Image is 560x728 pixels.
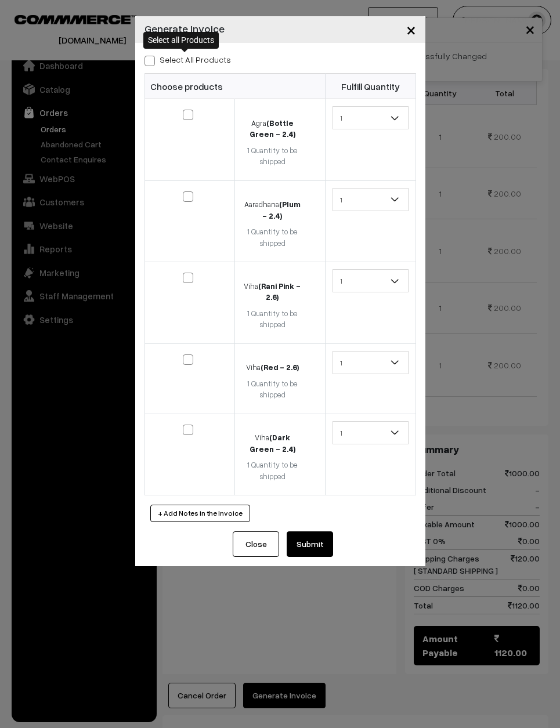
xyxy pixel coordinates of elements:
strong: (Red - 2.6) [261,363,299,372]
span: 1 [333,106,409,129]
button: Close [233,531,279,557]
span: 1 [333,353,408,373]
div: 1 Quantity to be shipped [242,459,302,482]
div: Viha [242,432,302,455]
span: 1 [333,190,408,210]
div: Viha [242,362,302,374]
div: Viha [242,281,302,303]
span: × [406,19,416,40]
strong: (Bottle Green - 2.4) [250,118,295,139]
th: Choose products [144,74,325,99]
div: 1 Quantity to be shipped [242,378,302,401]
span: 1 [333,423,408,443]
span: 1 [333,271,408,291]
th: Fulfill Quantity [325,74,416,99]
span: 1 [333,188,409,211]
strong: (Dark Green - 2.4) [250,433,295,454]
div: 1 Quantity to be shipped [242,308,302,331]
strong: (Rani Pink - 2.6) [258,281,301,302]
label: Select All Products [144,53,231,66]
span: 1 [333,269,409,292]
span: 1 [333,108,408,128]
button: Close [397,12,425,48]
button: + Add Notes in the Invoice [150,505,250,522]
div: 1 Quantity to be shipped [242,145,302,168]
div: Aaradhana [242,199,302,222]
span: 1 [333,421,409,444]
div: Agra [242,118,302,140]
button: Submit [287,531,333,557]
div: 1 Quantity to be shipped [242,226,302,249]
strong: (Plum - 2.4) [262,200,301,220]
h4: Generate Invoice [144,21,225,37]
div: Select all Products [143,32,219,49]
span: 1 [333,351,409,374]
